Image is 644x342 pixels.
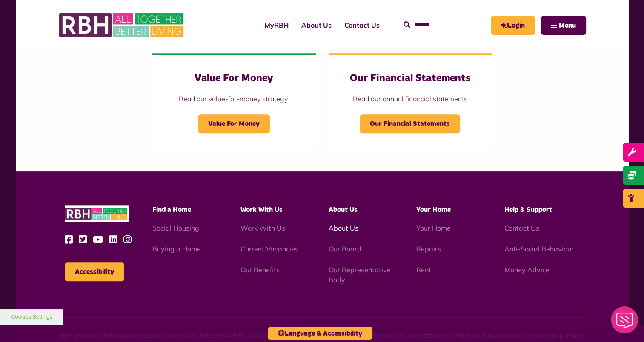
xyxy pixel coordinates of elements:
a: MyRBH [491,16,535,35]
img: RBH [58,9,186,42]
a: Anti-Social Behaviour [504,245,574,253]
a: Your Home [416,224,451,232]
img: RBH [65,205,129,222]
a: MyRBH [258,14,295,37]
a: Work With Us [240,224,285,232]
a: About Us [295,14,338,37]
a: Repairs [416,245,441,253]
a: Our Board [328,245,361,253]
a: Money Advice [504,265,550,274]
button: Accessibility [65,262,124,281]
p: Read our annual financial statements [346,94,475,104]
iframe: Netcall Web Assistant for live chat [606,304,644,342]
a: About Us [328,224,358,232]
a: Buying a Home [152,245,201,253]
a: Contact Us [504,224,539,232]
span: Help & Support [504,206,552,213]
a: Contact Us [338,14,386,37]
span: Value For Money [198,114,270,133]
span: About Us [328,206,357,213]
a: Social Housing - open in a new tab [152,224,199,232]
span: Our Financial Statements [360,114,460,133]
input: Search [404,16,482,34]
p: Read our value-for-money strategy. [169,94,298,104]
button: Language & Accessibility [268,327,372,340]
span: Find a Home [152,206,191,213]
span: Menu [559,22,576,29]
a: Our Benefits [240,265,280,274]
span: Your Home [416,206,451,213]
a: Our Representative Body [328,265,390,284]
span: Work With Us [240,206,283,213]
h3: Value For Money [169,72,298,85]
h3: Our Financial Statements [346,72,475,85]
button: Navigation [541,16,586,35]
a: Rent [416,265,431,274]
a: Current Vacancies [240,245,298,253]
